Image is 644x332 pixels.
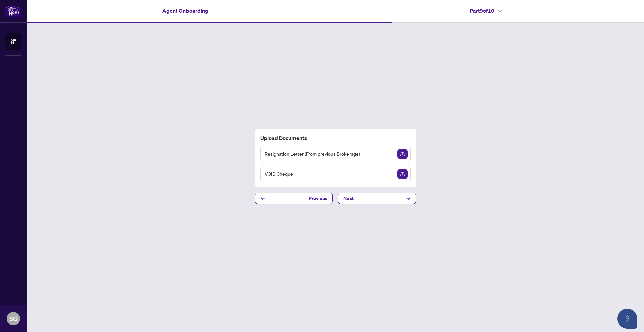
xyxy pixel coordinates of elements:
span: arrow-right [406,196,411,201]
button: Next [338,193,416,204]
span: Previous [309,193,327,204]
h4: Upload Documents [260,134,411,142]
button: Open asap [617,309,637,329]
h4: Part 9 of 10 [470,7,502,15]
h4: Agent Onboarding [162,7,208,15]
button: Previous [255,193,333,204]
img: Upload Document [397,169,408,179]
span: Next [343,193,354,204]
img: Upload Document [397,149,408,159]
span: Resignation Letter (From previous Brokerage) [265,150,360,158]
img: logo [5,5,21,17]
span: VOID Cheque [265,170,293,178]
span: SG [9,314,17,323]
span: arrow-left [260,196,265,201]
